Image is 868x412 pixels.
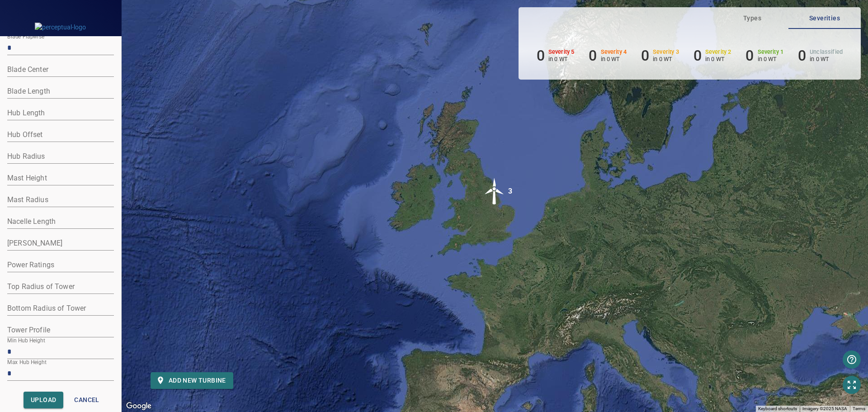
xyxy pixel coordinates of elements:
[124,400,154,412] a: Open this area in Google Maps (opens a new window)
[641,47,649,64] h6: 0
[124,400,154,412] img: Google
[35,23,86,32] img: perceptual-logo
[693,47,702,64] h6: 0
[745,47,754,64] h6: 0
[481,178,508,205] img: windFarmIcon.svg
[158,375,226,386] span: Add new turbine
[853,406,865,411] a: Terms (opens in new tab)
[802,406,847,411] span: Imagery ©2025 NASA
[601,56,627,62] p: in 0 WT
[693,47,731,64] li: Severity 2
[758,406,797,412] button: Keyboard shortcuts
[794,13,855,24] span: Severities
[758,49,784,55] h6: Severity 1
[653,49,679,55] h6: Severity 3
[481,178,508,206] gmp-advanced-marker: 3
[548,49,575,55] h6: Severity 5
[722,13,783,24] span: Types
[745,47,783,64] li: Severity 1
[705,49,731,55] h6: Severity 2
[601,49,627,55] h6: Severity 4
[537,47,575,64] li: Severity 5
[641,47,679,64] li: Severity 3
[810,56,843,62] p: in 0 WT
[810,49,843,55] h6: Unclassified
[537,47,545,64] h6: 0
[151,372,233,389] button: Add new turbine
[798,47,843,64] li: Severity Unclassified
[508,178,512,205] div: 3
[548,56,575,62] p: in 0 WT
[589,47,597,64] h6: 0
[758,56,784,62] p: in 0 WT
[798,47,806,64] h6: 0
[705,56,731,62] p: in 0 WT
[589,47,627,64] li: Severity 4
[653,56,679,62] p: in 0 WT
